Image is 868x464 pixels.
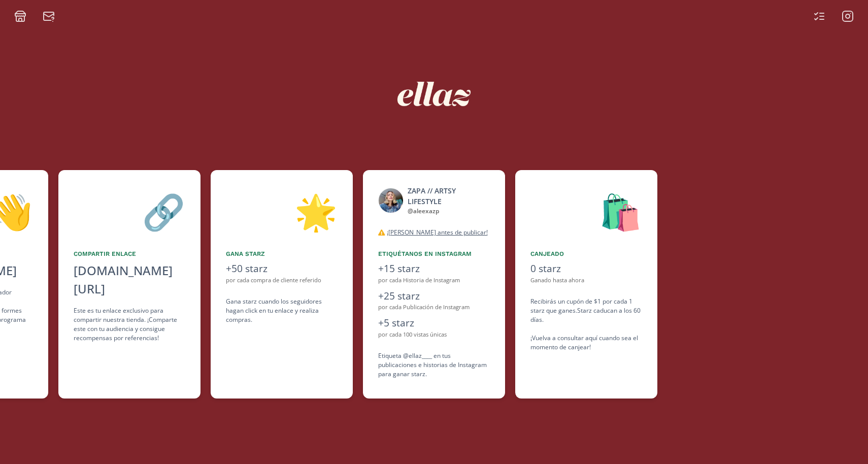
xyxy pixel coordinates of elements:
[74,249,185,258] div: Compartir Enlace
[378,276,490,285] div: por cada Historia de Instagram
[378,289,490,304] div: +25 starz
[378,249,490,258] div: Etiquétanos en Instagram
[226,185,338,237] div: 🌟
[226,297,338,324] div: Gana starz cuando los seguidores hagan click en tu enlace y realiza compras .
[387,228,488,237] u: ¡[PERSON_NAME] antes de publicar!
[408,207,490,216] div: @ aleexazp
[530,185,642,237] div: 🛍️
[378,330,490,339] div: por cada 100 vistas únicas
[408,185,490,207] div: ZAPA // ARTSY LIFESTYLE
[378,351,490,379] div: Etiqueta @ellaz____ en tus publicaciones e historias de Instagram para ganar starz.
[74,185,185,237] div: 🔗
[74,261,185,298] div: [DOMAIN_NAME][URL]
[378,261,490,276] div: +15 starz
[226,276,338,285] div: por cada compra de cliente referido
[74,306,185,343] div: Este es tu enlace exclusivo para compartir nuestra tienda. ¡Comparte este con tu audiencia y cons...
[530,249,642,258] div: Canjeado
[378,303,490,312] div: por cada Publicación de Instagram
[226,249,338,258] div: Gana starz
[388,48,480,140] img: nKmKAABZpYV7
[530,297,642,352] div: Recibirás un cupón de $1 por cada 1 starz que ganes. Starz caducan a los 60 días. ¡Vuelva a consu...
[530,276,642,285] div: Ganado hasta ahora
[378,188,404,213] img: 518834534_18515173999056083_4293327774629600509_n.jpg
[378,316,490,330] div: +5 starz
[226,261,338,276] div: +50 starz
[530,261,642,276] div: 0 starz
